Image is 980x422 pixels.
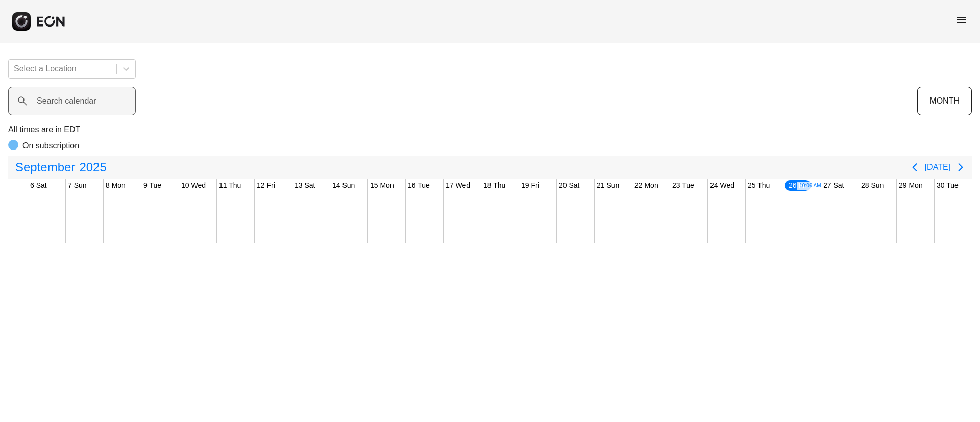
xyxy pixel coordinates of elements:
[368,179,396,192] div: 15 Mon
[9,157,113,178] button: September2025
[292,179,317,192] div: 13 Sat
[141,179,163,192] div: 9 Tue
[37,95,96,107] label: Search calendar
[859,179,886,192] div: 28 Sun
[904,157,925,178] button: Previous page
[406,179,432,192] div: 16 Tue
[950,157,971,178] button: Next page
[746,179,772,192] div: 25 Thu
[13,157,77,178] span: September
[917,87,972,115] button: MONTH
[66,179,89,192] div: 7 Sun
[783,179,812,192] div: 26 Fri
[670,179,696,192] div: 23 Tue
[330,179,357,192] div: 14 Sun
[595,179,621,192] div: 21 Sun
[821,179,846,192] div: 27 Sat
[8,123,972,136] p: All times are in EDT
[28,179,49,192] div: 6 Sat
[444,179,472,192] div: 17 Wed
[519,179,542,192] div: 19 Fri
[955,14,968,26] span: menu
[104,179,128,192] div: 8 Mon
[557,179,581,192] div: 20 Sat
[632,179,660,192] div: 22 Mon
[255,179,277,192] div: 12 Fri
[179,179,208,192] div: 10 Wed
[897,179,925,192] div: 29 Mon
[708,179,737,192] div: 24 Wed
[935,179,961,192] div: 30 Tue
[22,140,79,152] p: On subscription
[77,157,108,178] span: 2025
[925,158,950,177] button: [DATE]
[217,179,243,192] div: 11 Thu
[481,179,507,192] div: 18 Thu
